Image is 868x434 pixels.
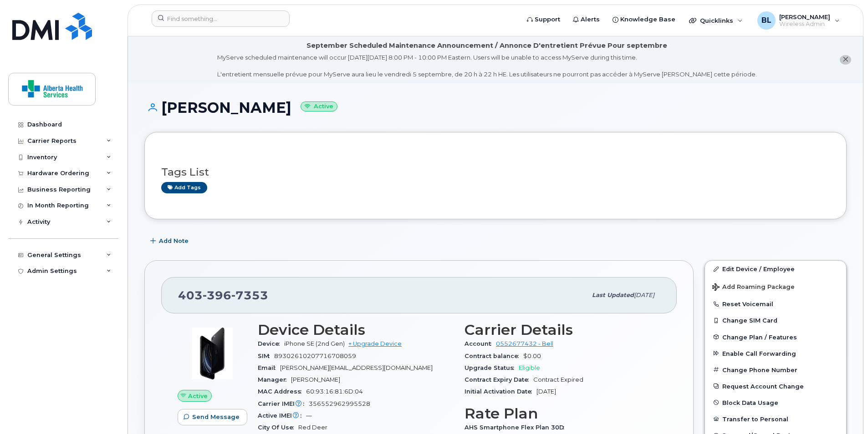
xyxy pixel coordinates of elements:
span: [DATE] [536,388,556,395]
small: Active [301,101,337,112]
a: 0552677432 - Bell [496,340,553,347]
span: 356552962995528 [309,400,370,407]
span: Upgrade Status [465,364,519,371]
button: Add Roaming Package [705,277,846,296]
span: 89302610207716708059 [274,353,356,359]
span: Send Message [192,413,240,421]
button: close notification [840,55,851,65]
button: Send Message [178,409,247,425]
span: 403 [178,288,268,302]
span: [PERSON_NAME] [291,376,340,383]
span: [DATE] [634,292,654,298]
span: AHS Smartphone Flex Plan 30D [465,424,569,431]
span: Red Deer [298,424,327,431]
span: Device [258,340,284,347]
span: Eligible [519,364,540,371]
span: Add Note [159,237,189,245]
span: Last updated [592,292,634,298]
button: Enable Call Forwarding [705,345,846,362]
span: Change Plan / Features [722,333,797,340]
div: MyServe scheduled maintenance will occur [DATE][DATE] 8:00 PM - 10:00 PM Eastern. Users will be u... [217,53,757,79]
a: Edit Device / Employee [705,261,846,277]
span: 7353 [231,288,268,302]
button: Add Note [144,233,196,249]
span: Contract Expired [533,376,583,383]
span: Active IMEI [258,412,306,419]
span: 396 [203,288,231,302]
h3: Device Details [258,322,454,338]
h1: [PERSON_NAME] [144,100,847,116]
span: [PERSON_NAME][EMAIL_ADDRESS][DOMAIN_NAME] [280,364,433,371]
span: City Of Use [258,424,298,431]
span: SIM [258,353,274,359]
span: Contract balance [465,353,523,359]
h3: Rate Plan [465,405,660,422]
span: Enable Call Forwarding [722,350,796,357]
button: Transfer to Personal [705,411,846,427]
span: Initial Activation Date [465,388,536,395]
button: Request Account Change [705,378,846,394]
button: Block Data Usage [705,394,846,411]
button: Change SIM Card [705,312,846,328]
a: + Upgrade Device [348,340,402,347]
button: Change Phone Number [705,362,846,378]
button: Change Plan / Features [705,329,846,345]
h3: Tags List [161,167,830,178]
span: $0.00 [523,353,541,359]
span: Account [465,340,496,347]
button: Reset Voicemail [705,296,846,312]
span: — [306,412,312,419]
img: image20231002-3703462-1mz9tax.jpeg [185,326,240,381]
span: iPhone SE (2nd Gen) [284,340,345,347]
a: Add tags [161,182,207,193]
h3: Carrier Details [465,322,660,338]
span: Carrier IMEI [258,400,309,407]
span: 60:93:16:81:6D:04 [306,388,363,395]
span: MAC Address [258,388,306,395]
span: Contract Expiry Date [465,376,533,383]
span: Add Roaming Package [712,283,795,292]
span: Active [188,392,208,400]
span: Manager [258,376,291,383]
div: September Scheduled Maintenance Announcement / Annonce D'entretient Prévue Pour septembre [306,41,667,50]
span: Email [258,364,280,371]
